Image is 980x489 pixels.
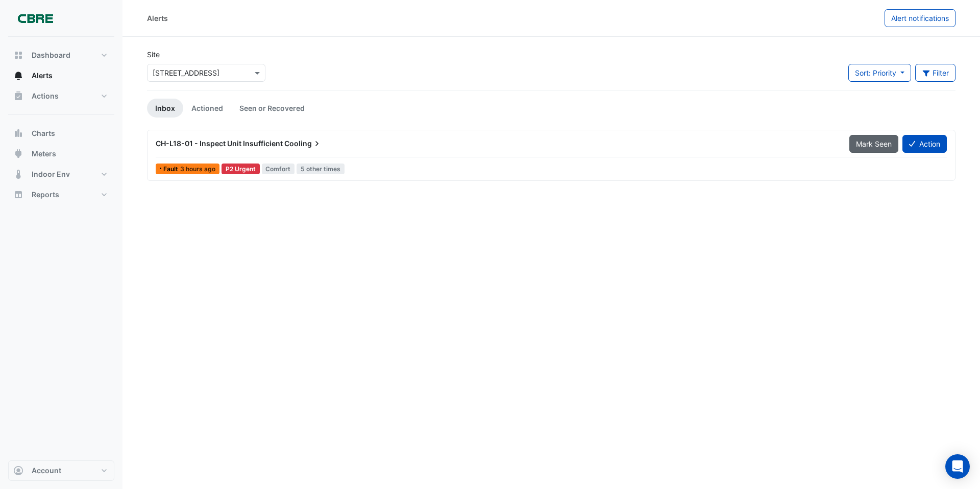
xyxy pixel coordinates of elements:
button: Meters [8,144,114,164]
span: Mark Seen [856,139,892,148]
span: Comfort [262,164,295,174]
span: Indoor Env [32,169,70,179]
app-icon: Charts [13,128,23,138]
label: Site [147,49,160,60]
span: Dashboard [32,50,70,60]
span: Actions [32,91,59,101]
button: Alert notifications [885,9,955,27]
span: 5 other times [297,164,345,174]
button: Sort: Priority [848,64,911,82]
button: Indoor Env [8,164,114,184]
span: Meters [32,149,56,159]
span: Account [32,465,61,476]
button: Actions [8,86,114,106]
app-icon: Dashboard [13,50,23,60]
span: Alert notifications [891,14,949,22]
a: Inbox [147,99,183,118]
div: P2 Urgent [222,164,260,174]
div: Open Intercom Messenger [945,454,970,479]
span: Charts [32,128,55,138]
button: Mark Seen [849,135,898,153]
span: Sort: Priority [855,68,896,77]
div: Alerts [147,13,168,24]
a: Seen or Recovered [231,99,313,118]
button: Action [902,135,947,153]
span: Cooling [284,138,322,149]
span: Alerts [32,71,53,81]
button: Charts [8,123,114,144]
span: Thu 09-Oct-2025 07:35 AEDT [180,165,215,173]
button: Account [8,460,114,481]
span: Reports [32,190,59,200]
span: Fault [163,166,180,172]
span: CH-L18-01 - Inspect Unit Insufficient [156,139,283,148]
app-icon: Reports [13,190,23,200]
button: Filter [915,64,956,82]
app-icon: Meters [13,149,23,159]
a: Actioned [183,99,231,118]
img: Company Logo [12,8,58,29]
app-icon: Actions [13,91,23,101]
button: Reports [8,184,114,205]
button: Dashboard [8,45,114,65]
button: Alerts [8,65,114,86]
app-icon: Indoor Env [13,169,23,179]
app-icon: Alerts [13,71,23,81]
